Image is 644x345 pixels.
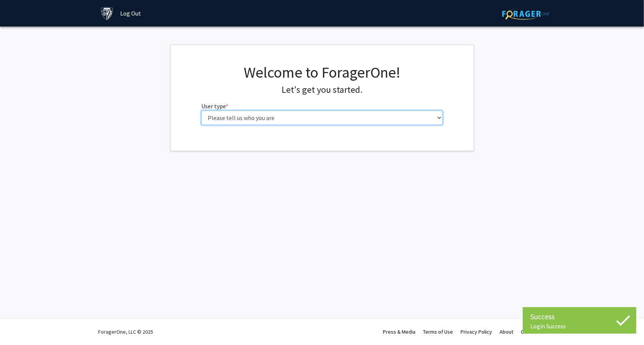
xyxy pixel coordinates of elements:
a: About [500,328,514,335]
img: ForagerOne Logo [502,8,550,20]
div: Login Success [530,322,629,330]
img: Johns Hopkins University Logo [100,7,114,20]
a: Terms of Use [423,328,453,335]
h1: Welcome to ForagerOne! [201,63,443,81]
div: Success [530,311,629,322]
div: ForagerOne, LLC © 2025 [99,318,154,345]
label: User type [201,101,228,111]
h4: Let's get you started. [201,84,443,95]
a: Privacy Policy [461,328,492,335]
a: Contact Us [521,328,546,335]
iframe: Chat [6,311,32,339]
a: Press & Media [383,328,416,335]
